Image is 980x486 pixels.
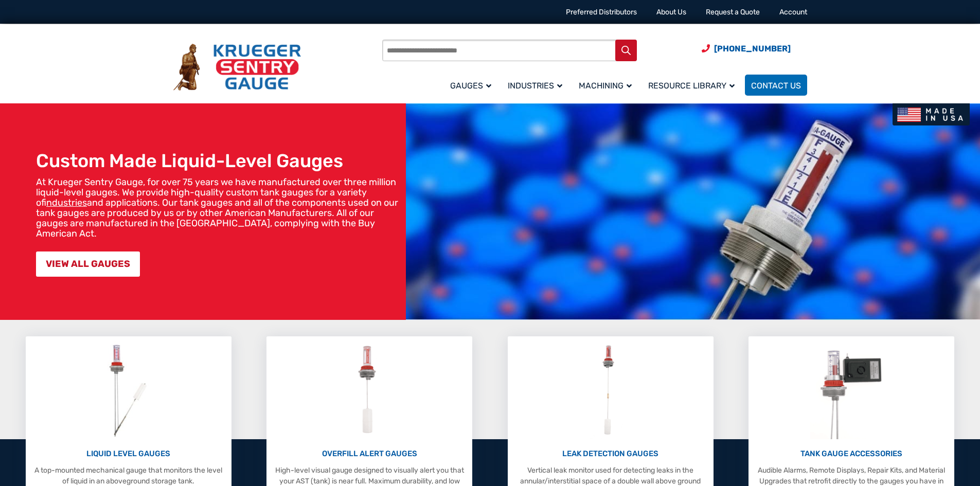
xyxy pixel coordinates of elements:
[502,73,573,97] a: Industries
[648,81,735,91] span: Resource Library
[444,73,502,97] a: Gauges
[46,197,87,208] a: industries
[590,341,631,439] img: Leak Detection Gauges
[745,75,807,96] a: Contact Us
[31,448,226,460] p: LIQUID LEVEL GAUGES
[642,73,745,97] a: Resource Library
[36,150,401,172] h1: Custom Made Liquid-Level Gauges
[36,251,140,277] a: VIEW ALL GAUGES
[893,103,970,125] img: Made In USA
[508,81,562,91] span: Industries
[779,8,807,16] a: Account
[751,81,801,91] span: Contact Us
[566,8,637,16] a: Preferred Distributors
[513,448,708,460] p: LEAK DETECTION GAUGES
[406,103,980,320] img: bg_hero_bannerksentry
[173,44,301,91] img: Krueger Sentry Gauge
[573,73,642,97] a: Machining
[101,341,155,439] img: Liquid Level Gauges
[272,448,467,460] p: OVERFILL ALERT GAUGES
[36,177,401,239] p: At Krueger Sentry Gauge, for over 75 years we have manufactured over three million liquid-level g...
[754,448,949,460] p: TANK GAUGE ACCESSORIES
[714,44,791,53] span: [PHONE_NUMBER]
[579,81,632,91] span: Machining
[656,8,686,16] a: About Us
[702,42,791,55] a: Phone Number (920) 434-8860
[810,341,893,439] img: Tank Gauge Accessories
[450,81,491,91] span: Gauges
[347,341,393,439] img: Overfill Alert Gauges
[706,8,760,16] a: Request a Quote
